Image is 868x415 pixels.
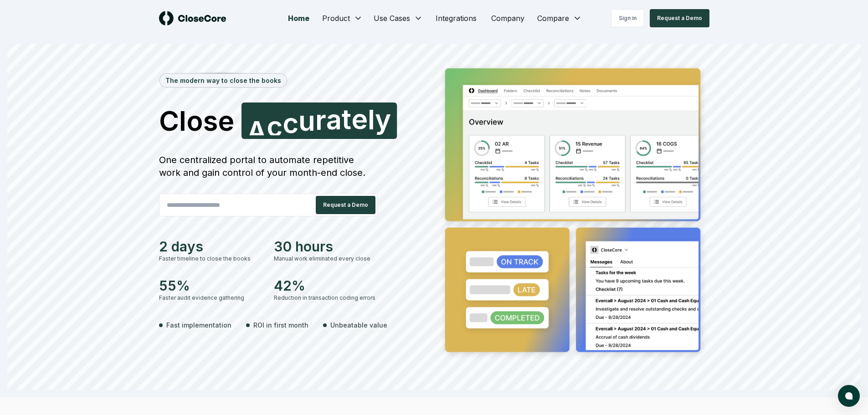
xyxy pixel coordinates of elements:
span: A [247,117,267,144]
span: Unbeatable value [330,320,387,330]
span: r [315,106,326,133]
span: c [282,109,298,137]
button: Use Cases [368,9,428,27]
button: Compare [532,9,587,27]
span: ROI in first month [253,320,308,330]
div: 2 days [159,238,263,255]
span: e [351,105,367,133]
span: a [326,106,341,133]
span: u [298,107,315,134]
div: Faster audit evidence gathering [159,294,263,302]
span: Compare [537,13,569,24]
div: Faster timeline to close the books [159,255,263,263]
img: logo [159,11,226,26]
button: Request a Demo [650,9,709,27]
span: t [341,105,351,133]
div: Manual work eliminated every close [274,255,378,263]
button: Product [317,9,368,27]
div: Reduction in transaction coding errors [274,294,378,302]
span: Fast implementation [166,320,231,330]
div: 30 hours [274,238,378,255]
span: Product [322,13,350,24]
img: Jumbotron [438,62,709,362]
span: l [367,106,375,133]
a: Company [484,9,532,27]
a: Integrations [428,9,484,27]
a: Home [281,9,317,27]
div: 42% [274,277,378,294]
button: Request a Demo [316,196,375,214]
span: Close [159,107,234,134]
a: Sign in [611,9,644,27]
span: y [375,106,390,133]
span: c [267,113,282,140]
button: atlas-launcher [838,385,860,407]
div: The modern way to close the books [160,74,287,87]
span: Use Cases [374,13,410,24]
div: 55% [159,277,263,294]
div: One centralized portal to automate repetitive work and gain control of your month-end close. [159,154,378,179]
